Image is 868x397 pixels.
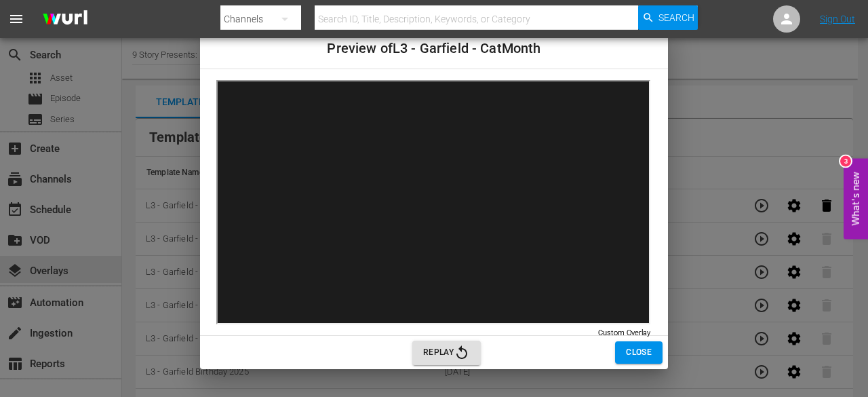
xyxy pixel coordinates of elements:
button: Replay [412,341,481,365]
a: Sign Out [820,14,855,24]
span: Replay [423,345,470,361]
span: Preview of L3 - Garfield - CatMonth [327,41,540,56]
button: Open Feedback Widget [844,158,868,239]
div: 3 [840,155,851,166]
div: Custom Overlay [598,328,650,339]
img: ans4CAIJ8jUAAAAAAAAAAAAAAAAAAAAAAAAgQb4GAAAAAAAAAAAAAAAAAAAAAAAAJMjXAAAAAAAAAAAAAAAAAAAAAAAAgAT5G... [33,3,98,35]
button: Close [615,341,663,364]
span: Close [626,345,652,360]
span: Search [658,5,694,30]
span: menu [8,11,24,27]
